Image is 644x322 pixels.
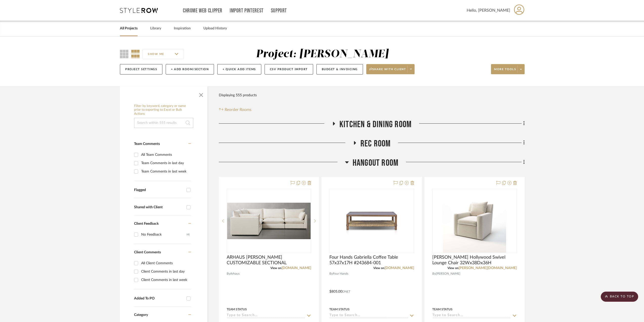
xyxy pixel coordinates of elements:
span: By [432,271,436,276]
button: Budget & Invoicing [316,64,363,74]
div: (4) [187,231,190,239]
div: All Team Comments [141,151,190,159]
span: Rec Room [360,138,391,149]
a: [DOMAIN_NAME] [384,266,414,270]
scroll-to-top-button: BACK TO TOP [601,292,638,302]
button: + Quick Add Items [217,64,261,74]
h6: Filter by keyword, category or name prior to exporting to Excel or Bulk Actions [134,104,193,116]
div: Team Status [329,307,350,312]
span: By [227,271,230,276]
div: Shared with Client [134,205,184,210]
span: Client Feedback [134,222,159,225]
span: Reorder Rooms [225,107,251,113]
span: More tools [494,67,516,75]
span: Team Comments [134,142,160,146]
a: Upload History [203,25,227,32]
div: Added To PO [134,296,184,301]
a: Inspiration [174,25,191,32]
button: Close [196,89,206,99]
img: Kreiss Hollywood Swivel Lounge Chair 32Wx38Dx36H [443,189,506,253]
div: No Feedback [141,231,187,239]
div: 0 [433,189,517,253]
a: Library [150,25,161,32]
div: 0 [330,189,414,253]
img: Four Hands Gabriella Coffee Table 57x37x17H #243684-001 [340,189,403,253]
div: Displaying 555 products [219,90,257,100]
button: More tools [491,64,525,74]
div: Client Comments in last week [141,276,190,284]
span: Arhaus [230,271,240,276]
input: Type to Search… [432,313,511,318]
span: Category [134,313,148,317]
img: ARHAUS OWEN CUSTOMIZABLE SECTIONAL [227,203,311,239]
span: View on [270,267,282,270]
span: ARHAUS [PERSON_NAME] CUSTOMIZABLE SECTIONAL [227,255,311,266]
span: By [329,271,333,276]
span: Hello, [PERSON_NAME] [467,7,510,13]
span: [PERSON_NAME] [436,271,460,276]
a: All Projects [120,25,138,32]
button: Reorder Rooms [219,107,251,113]
span: Hangout Room [353,158,398,168]
span: Four Hands [333,271,348,276]
div: Team Status [227,307,247,312]
button: CSV Product Import [265,64,313,74]
div: Project: [PERSON_NAME] [256,49,389,60]
div: Client Comments in last day [141,268,190,276]
span: Client Comments [134,251,161,254]
input: Type to Search… [227,313,305,318]
div: All Client Comments [141,259,190,267]
button: Share with client [366,64,415,74]
a: Support [271,9,287,13]
span: Share with client [369,67,406,75]
a: Chrome Web Clipper [183,9,222,13]
a: Import Pinterest [230,9,264,13]
span: Kitchen & Dining Room [339,119,412,130]
div: Team Status [432,307,453,312]
div: Flagged [134,188,184,192]
span: [PERSON_NAME] Hollywood Swivel Lounge Chair 32Wx38Dx36H [432,255,517,266]
a: [DOMAIN_NAME] [282,266,311,270]
span: Four Hands Gabriella Coffee Table 57x37x17H #243684-001 [329,255,414,266]
input: Search within 555 results [134,118,193,128]
div: Team Comments in last day [141,159,190,167]
span: View on [373,267,384,270]
span: View on [447,267,459,270]
div: Team Comments in last week [141,167,190,176]
input: Type to Search… [329,313,408,318]
button: Project Settings [120,64,162,74]
a: [PERSON_NAME][DOMAIN_NAME] [459,266,517,270]
button: + Add Room/Section [166,64,214,74]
